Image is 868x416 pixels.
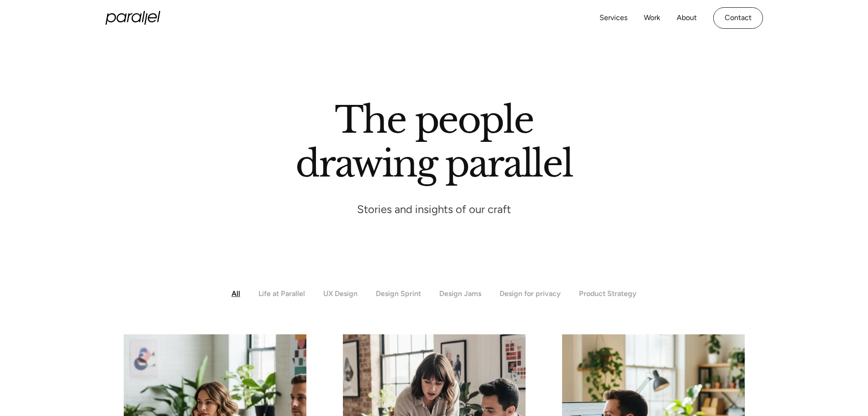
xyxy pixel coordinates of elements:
div: All [231,289,240,298]
p: Stories and insights of our craft [357,202,511,216]
h1: The people drawing parallel [295,98,573,186]
div: Design Jams [439,289,481,298]
div: Product Strategy [579,289,637,298]
div: Life at Parallel [258,289,305,298]
div: UX Design [323,289,358,298]
div: Design Sprint [376,289,421,298]
a: Services [600,11,627,25]
div: Design for privacy [500,289,561,298]
a: About [677,11,697,25]
a: home [105,11,160,25]
a: Contact [713,7,763,29]
a: Work [644,11,660,25]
